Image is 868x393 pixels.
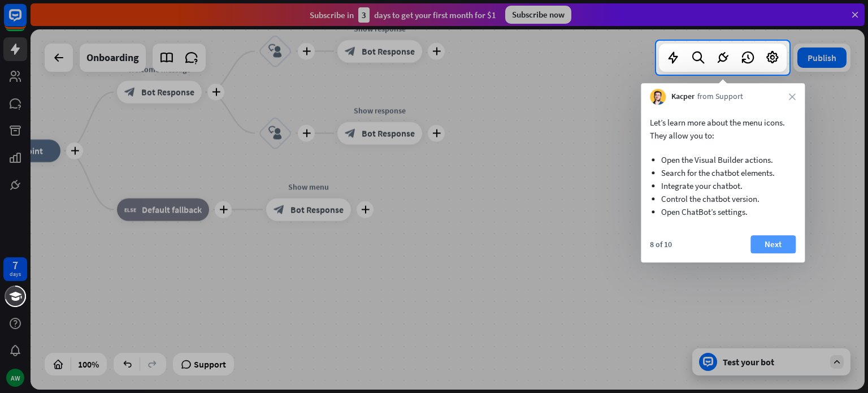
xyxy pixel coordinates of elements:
span: Kacper [671,91,695,102]
li: Open the Visual Builder actions. [661,153,784,166]
li: Control the chatbot version. [661,192,784,205]
button: Next [750,235,796,253]
div: 8 of 10 [650,239,672,249]
li: Integrate your chatbot. [661,179,784,192]
p: Let’s learn more about the menu icons. They allow you to: [650,116,796,142]
button: Open LiveChat chat widget [9,5,43,38]
li: Open ChatBot’s settings. [661,205,784,218]
li: Search for the chatbot elements. [661,166,784,179]
i: close [789,93,796,100]
span: from Support [697,91,743,102]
